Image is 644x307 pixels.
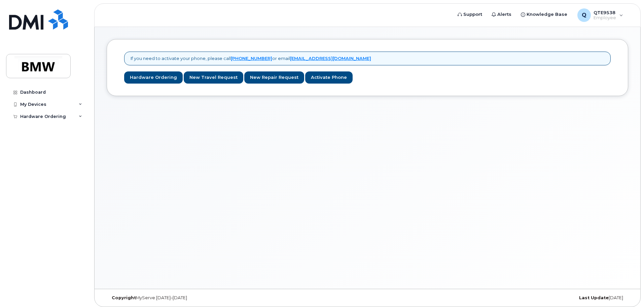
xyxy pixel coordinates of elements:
a: [EMAIL_ADDRESS][DOMAIN_NAME] [290,56,371,61]
div: MyServe [DATE]–[DATE] [107,295,281,301]
a: Hardware Ordering [124,71,183,84]
div: [DATE] [454,295,628,301]
a: [PHONE_NUMBER] [231,56,272,61]
a: Activate Phone [305,71,353,84]
strong: Copyright [112,295,136,300]
a: New Travel Request [184,71,243,84]
strong: Last Update [579,295,609,300]
p: If you need to activate your phone, please call or email [131,55,371,62]
a: New Repair Request [244,71,304,84]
